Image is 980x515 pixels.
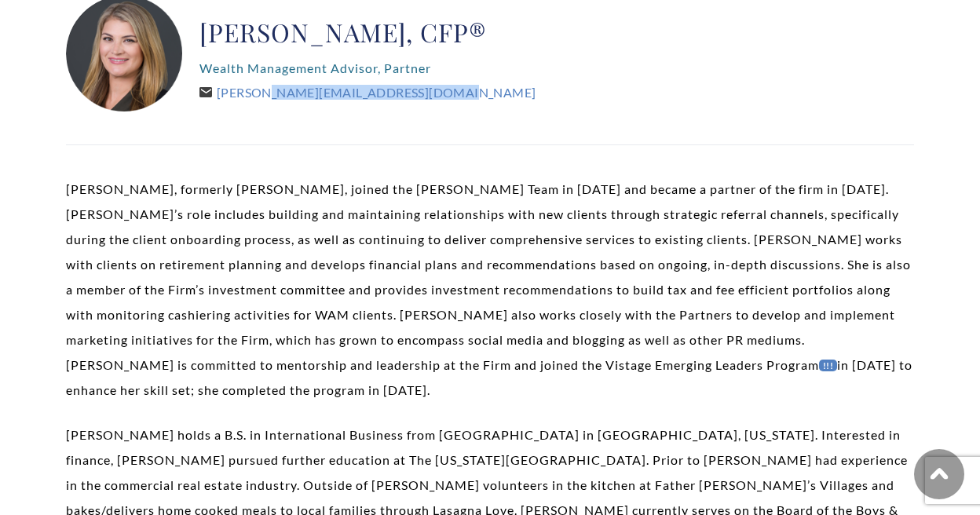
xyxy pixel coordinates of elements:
h2: [PERSON_NAME], CFP® [199,16,536,48]
p: Wealth Management Advisor, Partner [199,56,536,81]
a: [PERSON_NAME][EMAIL_ADDRESS][DOMAIN_NAME] [199,85,536,100]
p: [PERSON_NAME], formerly [PERSON_NAME], joined the [PERSON_NAME] Team in [DATE] and became a partn... [66,177,914,403]
a: !!! [819,360,837,371]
